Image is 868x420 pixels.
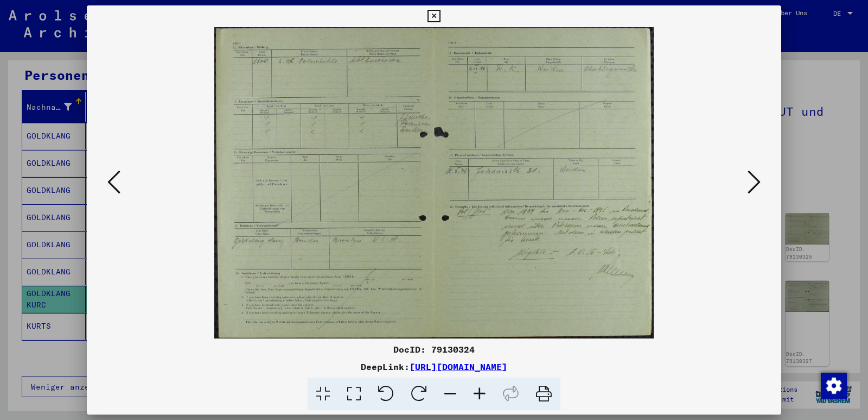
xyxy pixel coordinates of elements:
div: DocID: 79130324 [87,343,781,356]
div: Zustimmung ändern [820,372,846,398]
img: 002.jpg [124,27,744,338]
img: Zustimmung ändern [821,373,847,399]
a: [URL][DOMAIN_NAME] [410,361,507,372]
div: DeepLink: [87,360,781,373]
